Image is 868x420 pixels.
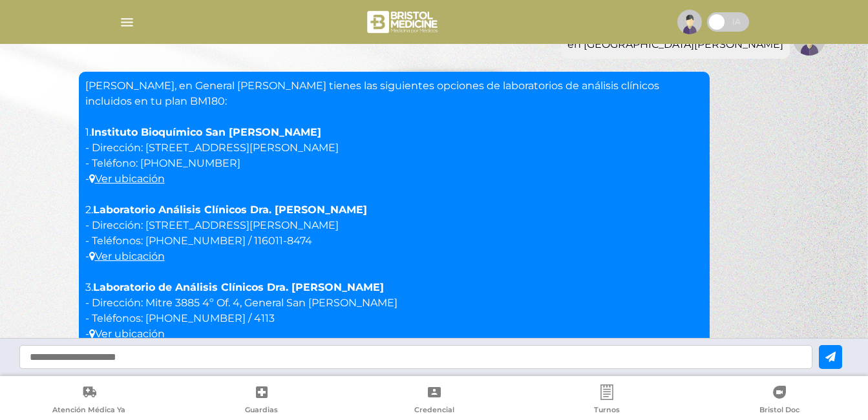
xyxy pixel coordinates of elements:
img: bristol-medicine-blanco.png [365,6,442,37]
div: en [GEOGRAPHIC_DATA][PERSON_NAME] [567,37,783,52]
a: Bristol Doc [693,384,865,417]
span: Guardias [245,405,278,417]
span: Bristol Doc [759,405,799,417]
a: Credencial [348,384,520,417]
img: Cober_menu-lines-white.svg [119,14,135,30]
strong: Laboratorio de Análisis Clínicos Dra. [PERSON_NAME] [93,281,384,293]
img: profile-placeholder.svg [677,10,702,34]
a: Atención Médica Ya [3,384,175,417]
a: Ver ubicación [89,173,165,185]
a: Guardias [175,384,348,417]
span: Turnos [594,405,620,417]
a: Ver ubicación [89,250,165,262]
strong: Laboratorio Análisis Clínicos Dra. [PERSON_NAME] [93,204,367,216]
span: Atención Médica Ya [52,405,125,417]
a: Ver ubicación [89,328,165,340]
a: Turnos [520,384,693,417]
span: Credencial [414,405,454,417]
strong: Instituto Bioquímico San [PERSON_NAME] [91,126,321,138]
